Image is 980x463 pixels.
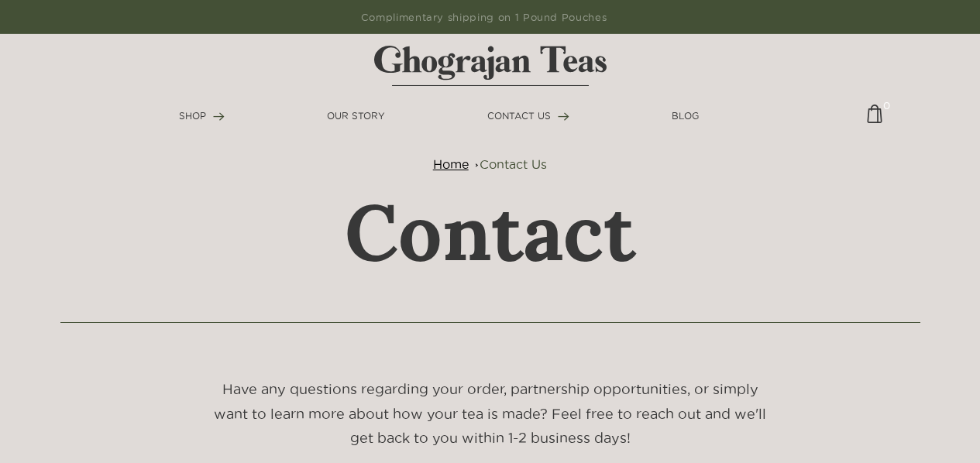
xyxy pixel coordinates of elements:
a: CONTACT US [487,109,569,123]
a: Contact Us [480,157,547,171]
img: logo-matt.svg [374,46,607,86]
a: 0 [867,105,882,135]
a: Home [433,157,469,171]
a: SHOP [179,109,225,123]
h1: Contact [60,198,921,268]
img: forward-arrow.svg [213,112,225,121]
span: SHOP [179,111,206,121]
span: 0 [883,98,890,105]
img: cart-icon-matt.svg [867,105,882,135]
span: CONTACT US [487,111,551,121]
a: OUR STORY [327,109,385,123]
img: forward-arrow.svg [558,112,569,121]
a: BLOG [672,109,699,123]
